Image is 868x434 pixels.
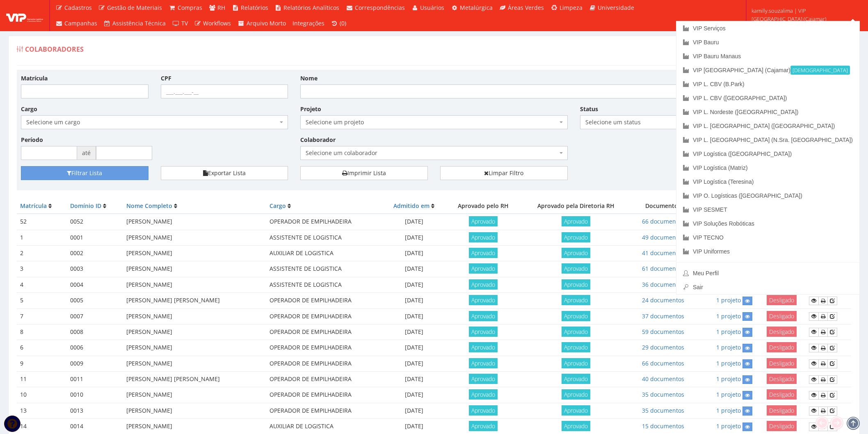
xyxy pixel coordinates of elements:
[580,105,598,113] label: Status
[123,356,266,371] td: [PERSON_NAME]
[440,166,568,180] a: Limpar Filtro
[17,246,67,261] td: 2
[21,136,43,144] label: Período
[300,115,567,129] span: Selecione um projeto
[21,105,37,113] label: Cargo
[67,340,123,356] td: 0006
[123,214,266,230] td: [PERSON_NAME]
[123,372,266,387] td: [PERSON_NAME] [PERSON_NAME]
[562,232,590,242] span: Aprovado
[767,327,797,337] span: Desligado
[716,343,741,351] a: 1 projeto
[355,4,405,11] span: Correspondências
[676,91,859,105] a: VIP L. CBV ([GEOGRAPHIC_DATA])
[266,293,383,308] td: OPERADOR DE EMPILHADEIRA
[469,248,498,258] span: Aprovado
[716,422,741,430] a: 1 projeto
[25,45,84,54] span: Colaboradores
[383,246,445,261] td: [DATE]
[17,230,67,245] td: 1
[562,327,590,337] span: Aprovado
[469,279,498,290] span: Aprovado
[716,407,741,414] a: 1 projeto
[383,261,445,277] td: [DATE]
[270,202,286,210] a: Cargo
[631,199,695,214] th: Documentos
[676,203,859,217] a: VIP SESMET
[460,4,493,11] span: Metalúrgica
[17,261,67,277] td: 3
[178,4,202,11] span: Compras
[469,358,498,368] span: Aprovado
[161,74,171,82] label: CPF
[123,403,266,418] td: [PERSON_NAME]
[642,233,684,241] a: 49 documentos
[67,293,123,308] td: 0005
[383,308,445,324] td: [DATE]
[767,405,797,416] span: Desligado
[642,265,684,272] a: 61 documentos
[52,16,101,31] a: Campanhas
[17,277,67,292] td: 4
[17,308,67,324] td: 7
[67,387,123,403] td: 0010
[67,230,123,245] td: 0001
[64,4,92,11] span: Cadastros
[562,389,590,400] span: Aprovado
[17,403,67,418] td: 13
[598,4,634,11] span: Universidade
[21,115,288,129] span: Selecione um cargo
[266,356,383,371] td: OPERADOR DE EMPILHADEIRA
[642,328,684,336] a: 59 documentos
[123,246,266,261] td: [PERSON_NAME]
[6,9,43,22] img: logo
[562,279,590,290] span: Aprovado
[562,405,590,416] span: Aprovado
[562,374,590,384] span: Aprovado
[123,340,266,356] td: [PERSON_NAME]
[64,19,97,27] span: Campanhas
[752,7,857,23] span: kamilly.souzalima | VIP [GEOGRAPHIC_DATA] (Cajamar)
[676,280,859,294] a: Sair
[716,375,741,383] a: 1 projeto
[306,118,557,126] span: Selecione um projeto
[521,199,631,214] th: Aprovado pela Diretoria RH
[676,35,859,49] a: VIP Bauru
[767,342,797,352] span: Desligado
[241,4,268,11] span: Relatórios
[642,391,684,398] a: 35 documentos
[716,328,741,336] a: 1 projeto
[266,308,383,324] td: OPERADOR DE EMPILHADEIRA
[123,293,266,308] td: [PERSON_NAME] [PERSON_NAME]
[67,403,123,418] td: 0013
[289,16,328,31] a: Integrações
[562,358,590,368] span: Aprovado
[340,19,346,27] span: (0)
[383,340,445,356] td: [DATE]
[67,277,123,292] td: 0004
[26,118,278,126] span: Selecione um cargo
[217,4,225,11] span: RH
[266,403,383,418] td: OPERADOR DE EMPILHADEIRA
[169,16,191,31] a: TV
[383,324,445,340] td: [DATE]
[676,49,859,63] a: VIP Bauru Manaus
[306,149,557,157] span: Selecione um colaborador
[283,4,339,11] span: Relatórios Analíticos
[266,324,383,340] td: OPERADOR DE EMPILHADEIRA
[77,146,96,160] span: até
[642,312,684,320] a: 37 documentos
[469,232,498,242] span: Aprovado
[123,324,266,340] td: [PERSON_NAME]
[562,295,590,305] span: Aprovado
[161,85,288,98] input: ___.___.___-__
[17,340,67,356] td: 6
[790,66,850,75] small: [DEMOGRAPHIC_DATA]
[67,372,123,387] td: 0011
[126,202,172,210] a: Nome Completo
[101,16,169,31] a: Assistência Técnica
[20,202,47,210] a: Matrícula
[676,147,859,161] a: VIP Logística ([GEOGRAPHIC_DATA])
[17,356,67,371] td: 9
[562,311,590,321] span: Aprovado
